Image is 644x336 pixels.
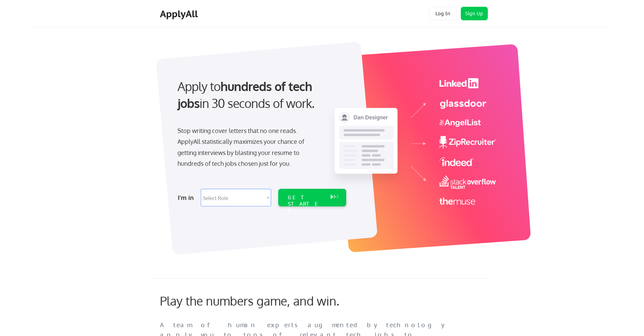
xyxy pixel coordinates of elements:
div: Play the numbers game, and win. [160,293,369,308]
button: Log In [429,7,456,20]
strong: hundreds of tech jobs [177,79,315,111]
button: Sign Up [461,7,488,20]
div: GET STARTED [288,194,324,214]
div: Stop writing cover letters that no one reads. ApplyAll statistically maximizes your chance of get... [177,125,316,169]
div: I'm in [178,192,197,203]
div: Apply to in 30 seconds of work. [177,78,343,112]
div: ApplyAll [160,8,200,20]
